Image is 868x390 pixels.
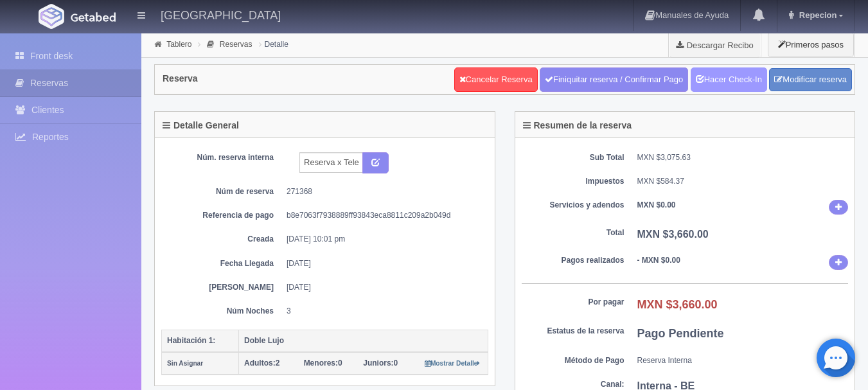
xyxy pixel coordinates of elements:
th: Doble Lujo [239,330,488,352]
h4: Resumen de la reserva [523,121,632,130]
small: Sin Asignar [167,360,203,367]
a: Descargar Recibo [669,32,761,58]
b: Pago Pendiente [637,327,724,340]
dd: b8e7063f7938889ff93843eca8811c209a2b049d [287,210,479,221]
a: Hacer Check-In [691,67,767,92]
dt: Núm de reserva [171,186,274,197]
dd: 271368 [287,186,479,197]
small: Mostrar Detalle [425,360,481,367]
dd: MXN $584.37 [637,176,849,187]
a: Tablero [166,40,191,49]
b: MXN $3,660.00 [637,298,718,311]
a: Cancelar Reserva [454,67,538,92]
b: - MXN $0.00 [637,256,680,265]
span: 0 [304,359,342,368]
dd: 3 [287,306,479,317]
dd: Reserva Interna [637,355,849,366]
dt: Creada [171,234,274,245]
h4: Reserva [163,74,198,84]
dt: Referencia de pago [171,210,274,221]
strong: Juniors: [363,359,393,368]
strong: Adultos: [244,359,276,368]
span: 0 [363,359,398,368]
b: Habitación 1: [167,336,215,345]
li: Detalle [256,38,292,50]
dt: Impuestos [522,176,624,187]
dt: Pagos realizados [522,255,624,266]
dt: Núm. reserva interna [171,152,274,163]
dt: Fecha Llegada [171,258,274,269]
strong: Menores: [304,359,338,368]
dd: [DATE] [287,282,479,293]
dt: [PERSON_NAME] [171,282,274,293]
b: MXN $3,660.00 [637,229,709,240]
dt: Método de Pago [522,355,624,366]
a: Mostrar Detalle [425,359,481,368]
dt: Sub Total [522,152,624,163]
a: Reservas [220,40,252,49]
dd: [DATE] 10:01 pm [287,234,479,245]
dd: [DATE] [287,258,479,269]
span: 2 [244,359,279,368]
button: Primeros pasos [768,32,854,57]
dt: Servicios y adendos [522,200,624,211]
a: Finiquitar reserva / Confirmar Pago [540,67,688,92]
dt: Canal: [522,379,624,390]
a: Modificar reserva [769,68,852,92]
h4: Detalle General [163,121,239,130]
dt: Por pagar [522,297,624,308]
img: Getabed [39,4,64,29]
b: MXN $0.00 [637,200,676,209]
dt: Total [522,227,624,238]
h4: [GEOGRAPHIC_DATA] [161,6,281,22]
dt: Estatus de la reserva [522,326,624,337]
img: Getabed [71,12,116,22]
span: Repecion [796,10,837,20]
dd: MXN $3,075.63 [637,152,849,163]
dt: Núm Noches [171,306,274,317]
